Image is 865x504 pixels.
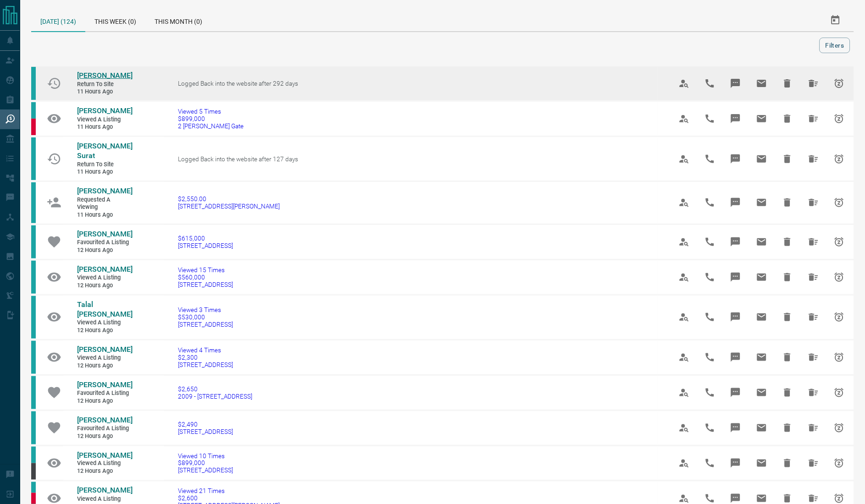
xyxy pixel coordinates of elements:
span: Email [751,306,773,328]
span: Call [699,231,721,253]
div: property.ca [31,119,36,135]
span: Email [751,231,773,253]
span: View Profile [673,72,695,94]
span: Hide [776,192,798,214]
div: mrloft.ca [31,463,36,480]
span: View Profile [673,306,695,328]
div: This Week (0) [85,9,145,31]
span: 11 hours ago [77,211,132,219]
span: Viewed 10 Times [178,452,233,460]
span: 12 hours ago [77,468,132,476]
span: Return to Site [77,161,132,169]
a: Viewed 5 Times$899,0002 [PERSON_NAME] Gate [178,108,244,130]
a: $2,550.00[STREET_ADDRESS][PERSON_NAME] [178,195,280,210]
span: Hide [776,231,798,253]
span: Hide All from Selahattin Tuncay [803,266,825,288]
span: Call [699,192,721,214]
span: 12 hours ago [77,362,132,370]
span: Email [751,266,773,288]
span: $615,000 [178,235,233,242]
button: Filters [820,38,850,53]
span: Hide [776,417,798,439]
span: Hide All from Fanindra Surat [803,148,825,170]
span: [STREET_ADDRESS] [178,242,233,249]
span: Hide All from Nadia Stoner [803,72,825,94]
span: 2 [PERSON_NAME] Gate [178,122,244,130]
span: Email [751,108,773,130]
span: $2,600 [178,495,280,502]
span: $2,650 [178,385,252,393]
span: [STREET_ADDRESS][PERSON_NAME] [178,203,280,210]
a: [PERSON_NAME] [77,345,132,355]
span: Message [725,452,747,474]
span: Favourited a Listing [77,239,132,247]
div: condos.ca [31,296,36,339]
span: View Profile [673,231,695,253]
span: Email [751,346,773,368]
div: condos.ca [31,137,36,180]
div: [DATE] (124) [31,9,85,32]
a: [PERSON_NAME] [77,230,132,239]
span: View Profile [673,346,695,368]
span: Call [699,266,721,288]
a: [PERSON_NAME] [77,186,132,196]
span: 12 hours ago [77,282,132,290]
div: condos.ca [31,261,36,294]
span: Message [725,306,747,328]
span: Snooze [828,148,850,170]
span: $899,000 [178,460,233,467]
span: Hide All from Fatma Cabuk [803,346,825,368]
span: Talal [PERSON_NAME] [77,300,133,318]
span: View Profile [673,148,695,170]
a: Viewed 3 Times$530,000[STREET_ADDRESS] [178,306,233,328]
span: [PERSON_NAME] [77,106,133,115]
div: condos.ca [31,376,36,409]
span: Favourited a Listing [77,425,132,433]
span: View Profile [673,192,695,214]
span: [PERSON_NAME] [77,265,133,274]
span: Snooze [828,231,850,253]
span: View Profile [673,382,695,404]
span: Hide All from Ali Mirdamadi [803,417,825,439]
span: Call [699,72,721,94]
a: Viewed 15 Times$560,000[STREET_ADDRESS] [178,266,233,288]
span: 11 hours ago [77,88,132,96]
span: Email [751,417,773,439]
span: Viewed a Listing [77,496,132,504]
span: [PERSON_NAME] [77,380,133,389]
span: Message [725,382,747,404]
div: This Month (0) [145,9,211,31]
span: Snooze [828,306,850,328]
span: $2,490 [178,421,233,428]
span: Hide All from Ali Mirdamadi [803,382,825,404]
span: 12 hours ago [77,247,132,254]
span: Hide All from Talal Mohja Zahzah Antar [803,306,825,328]
span: Email [751,72,773,94]
span: Viewed a Listing [77,354,132,362]
span: [PERSON_NAME] [77,451,133,460]
button: Select Date Range [825,9,847,31]
span: Hide All from Selahattin Tuncay [803,231,825,253]
span: Message [725,231,747,253]
span: Hide All from Ameer Hamza Khan [803,192,825,214]
span: $2,300 [178,354,233,361]
span: Hide [776,148,798,170]
span: Viewed a Listing [77,319,132,327]
span: [PERSON_NAME] [77,345,133,354]
span: Message [725,108,747,130]
span: Hide All from Chanjot Atwal [803,108,825,130]
a: Viewed 10 Times$899,000[STREET_ADDRESS] [178,452,233,474]
span: Viewed a Listing [77,116,132,124]
span: Snooze [828,382,850,404]
span: $2,550.00 [178,195,280,203]
span: Email [751,452,773,474]
div: condos.ca [31,482,36,493]
a: [PERSON_NAME] [77,265,132,274]
span: Snooze [828,192,850,214]
span: Call [699,148,721,170]
span: View Profile [673,108,695,130]
a: [PERSON_NAME] [77,380,132,390]
span: Hide All from Abiye Birku [803,452,825,474]
a: [PERSON_NAME] [77,106,132,116]
a: [PERSON_NAME] [77,416,132,425]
